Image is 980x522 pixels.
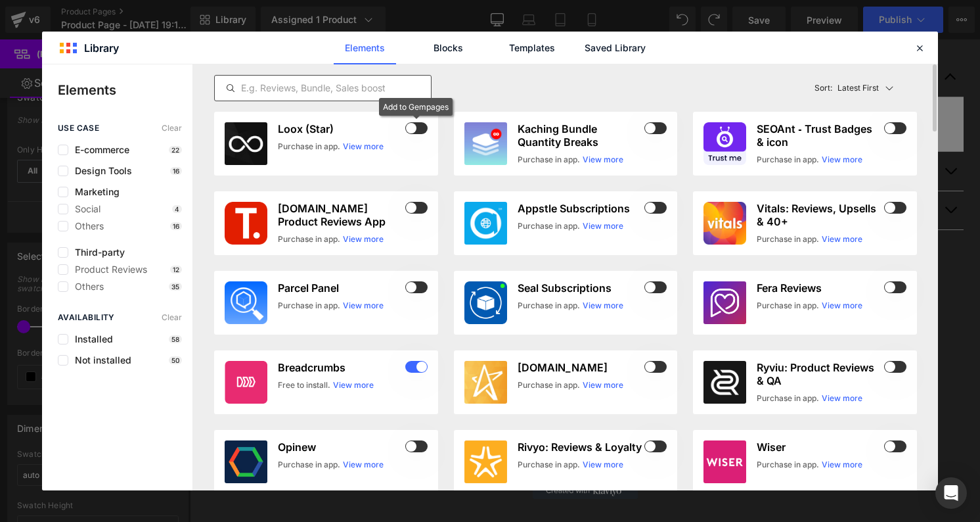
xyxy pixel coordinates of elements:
[518,122,642,149] h3: Kaching Bundle Quantity Breaks
[405,322,774,338] label: Quantity
[343,141,384,153] a: View more
[703,361,746,404] img: CJed0K2x44sDEAE=.png
[464,202,507,245] img: 6187dec1-c00a-4777-90eb-316382325808.webp
[343,300,384,312] a: View more
[583,154,623,166] a: View more
[278,361,403,374] h3: Breadcrumbs
[518,440,642,454] h3: Rivyo: Reviews & Loyalty
[68,166,132,176] span: Design Tools
[432,162,748,181] p: Accordion Title 3
[757,154,819,166] div: Purchase in app.
[518,220,580,232] div: Purchase in app.
[278,300,340,312] div: Purchase in app.
[68,281,104,292] span: Others
[215,80,431,96] input: E.g. Reviews, Bundle, Sales boost...
[757,392,819,404] div: Purchase in app.
[814,83,832,93] span: Sort:
[822,233,862,245] a: View more
[278,122,403,135] h3: Loox (Star)
[68,221,104,231] span: Others
[518,300,580,312] div: Purchase in app.
[225,440,267,483] img: opinew.jpg
[518,154,580,166] div: Purchase in app.
[464,361,507,404] img: stamped.jpg
[405,230,774,246] label: Color
[464,122,507,165] img: 1fd9b51b-6ce7-437c-9b89-91bf9a4813c7.webp
[278,233,340,245] div: Purchase in app.
[343,459,384,471] a: View more
[518,281,642,295] h3: Seal Subscriptions
[417,32,479,64] a: Blocks
[518,202,642,215] h3: Appstle Subscriptions
[757,233,819,245] div: Purchase in app.
[757,300,819,312] div: Purchase in app.
[68,264,147,275] span: Product Reviews
[583,459,623,471] a: View more
[68,204,100,214] span: Social
[703,281,746,324] img: 4b6b591765c9b36332c4e599aea727c6_512x512.png
[225,361,267,404] img: ea3afb01-6354-4d19-82d2-7eef5307fd4e.png
[757,459,819,471] div: Purchase in app.
[822,392,862,404] a: View more
[58,313,115,322] span: Availability
[518,379,580,391] div: Purchase in app.
[58,80,192,100] p: Elements
[278,202,403,228] h3: [DOMAIN_NAME] Product Reviews App
[278,281,403,295] h3: Parcel Panel
[757,202,881,228] h3: Vitals: Reviews, Upsells & 40+
[501,32,563,64] a: Templates
[583,220,623,232] a: View more
[68,187,120,197] span: Marketing
[383,100,449,114] div: Add to Gempages
[68,334,113,344] span: Installed
[68,145,129,155] span: E-commerce
[757,122,881,149] h3: SEOAnt ‑ Trust Badges & icon
[703,122,746,165] img: 9f98ff4f-a019-4e81-84a1-123c6986fecc.png
[278,459,340,471] div: Purchase in app.
[68,247,125,258] span: Third-party
[225,122,267,165] img: loox.jpg
[584,32,646,64] a: Saved Library
[432,28,748,47] p: Accordion Title 1
[464,281,507,324] img: 42507938-1a07-4996-be12-859afe1b335a.png
[757,281,881,295] h3: Fera Reviews
[757,361,881,387] h3: Ryviu: Product Reviews & QA
[278,379,330,391] div: Free to install.
[809,75,918,101] button: Latest FirstSort:Latest First
[837,82,879,94] p: Latest First
[333,379,374,391] a: View more
[583,379,623,391] a: View more
[169,283,182,291] p: 35
[432,122,748,141] p: Accordion Title 2
[170,222,182,230] p: 16
[58,124,99,133] span: use case
[68,355,131,366] span: Not installed
[169,146,182,154] p: 22
[278,440,403,454] h3: Opinew
[757,440,881,454] h3: Wiser
[703,440,746,483] img: wiser.jpg
[169,356,182,364] p: 50
[464,440,507,483] img: 911edb42-71e6-4210-8dae-cbf10c40066b.png
[822,154,862,166] a: View more
[225,281,267,324] img: d4928b3c-658b-4ab3-9432-068658c631f3.png
[225,202,267,245] img: 1eba8361-494e-4e64-aaaa-f99efda0f44d.png
[703,202,746,245] img: 26b75d61-258b-461b-8cc3-4bcb67141ce0.png
[343,233,384,245] a: View more
[278,141,340,153] div: Purchase in app.
[822,459,862,471] a: View more
[935,477,967,509] div: Open Intercom Messenger
[583,300,623,312] a: View more
[162,124,182,133] span: Clear
[162,313,182,322] span: Clear
[334,32,396,64] a: Elements
[518,361,642,374] h3: [DOMAIN_NAME]
[518,459,580,471] div: Purchase in app.
[170,266,182,273] p: 12
[415,68,765,95] p: Made with Oak, using a tempered carbonization process that extracts the individuality from every ...
[170,167,182,175] p: 16
[543,371,636,402] button: Add To Cart
[172,205,182,213] p: 4
[822,300,862,312] a: View more
[169,335,182,343] p: 58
